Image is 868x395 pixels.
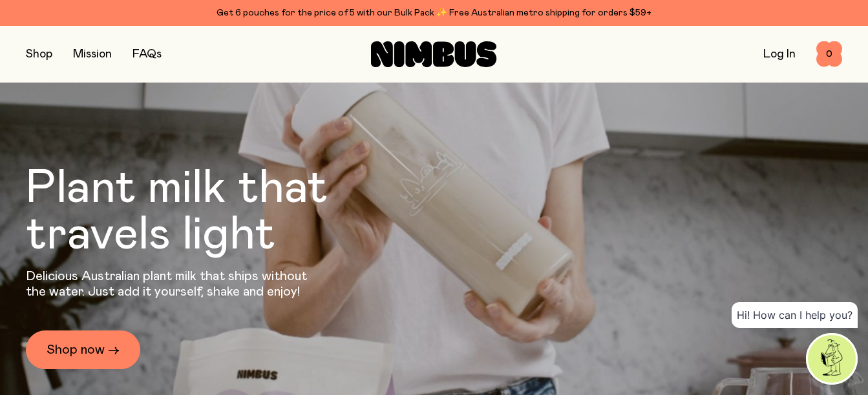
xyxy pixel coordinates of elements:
img: agent [808,335,856,383]
h1: Plant milk that travels light [26,165,398,258]
div: Hi! How can I help you? [732,302,858,328]
a: Mission [73,48,112,60]
p: Delicious Australian plant milk that ships without the water. Just add it yourself, shake and enjoy! [26,268,315,299]
a: Shop now → [26,330,140,369]
div: Get 6 pouches for the price of 5 with our Bulk Pack ✨ Free Australian metro shipping for orders $59+ [26,5,842,21]
a: Log In [763,48,796,60]
button: 0 [816,41,842,67]
a: FAQs [132,48,162,60]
